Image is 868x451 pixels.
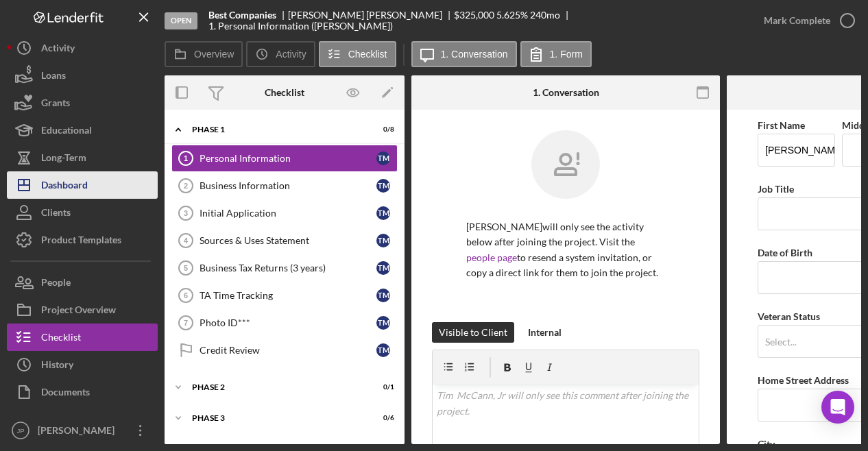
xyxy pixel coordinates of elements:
tspan: 4 [184,236,189,245]
button: Overview [165,41,243,67]
button: Documents [7,378,158,406]
label: Overview [194,49,234,60]
div: Loans [41,62,66,93]
label: Checklist [348,49,387,60]
div: TA Time Tracking [200,290,376,301]
tspan: 2 [184,182,188,190]
a: 5Business Tax Returns (3 years)TM [171,254,398,282]
label: City [758,438,775,450]
div: Initial Application [200,208,376,219]
div: People [41,269,71,300]
a: 4Sources & Uses StatementTM [171,227,398,254]
div: Mark Complete [764,7,830,34]
button: Clients [7,199,158,226]
div: 1. Conversation [533,87,599,98]
a: 3Initial ApplicationTM [171,199,398,227]
a: 6TA Time TrackingTM [171,282,398,309]
tspan: 3 [184,209,188,217]
div: [PERSON_NAME] [PERSON_NAME] [288,10,454,21]
button: Product Templates [7,226,158,254]
div: Select... [765,337,797,348]
div: Phase 2 [192,383,360,391]
div: T M [376,151,390,165]
div: Personal Information [200,153,376,164]
div: 0 / 6 [370,414,394,422]
div: Educational [41,117,92,147]
div: Long-Term [41,144,86,175]
div: Business Tax Returns (3 years) [200,263,376,273]
div: 0 / 8 [370,125,394,134]
a: people page [466,252,517,263]
button: Project Overview [7,296,158,324]
tspan: 7 [184,319,188,327]
div: Project Overview [41,296,116,327]
button: Internal [521,322,568,343]
div: Activity [41,34,75,65]
button: History [7,351,158,378]
p: [PERSON_NAME] will only see the activity below after joining the project. Visit the to resend a s... [466,219,665,281]
label: Job Title [758,183,794,195]
button: People [7,269,158,296]
div: Internal [528,322,562,343]
span: $325,000 [454,9,494,21]
a: 2Business InformationTM [171,172,398,199]
div: Grants [41,89,70,120]
div: Checklist [41,324,81,354]
label: Activity [276,49,306,60]
text: JP [16,427,24,435]
button: 1. Form [520,41,592,67]
button: Activity [246,41,315,67]
div: T M [376,179,390,193]
div: 1. Personal Information ([PERSON_NAME]) [208,21,393,32]
div: Clients [41,199,71,230]
tspan: 1 [184,154,188,162]
div: History [41,351,73,382]
div: T M [376,234,390,247]
a: Grants [7,89,158,117]
a: Credit ReviewTM [171,337,398,364]
label: 1. Form [550,49,583,60]
a: 1Personal InformationTM [171,145,398,172]
button: Visible to Client [432,322,514,343]
button: 1. Conversation [411,41,517,67]
div: Phase 1 [192,125,360,134]
div: Checklist [265,87,304,98]
div: [PERSON_NAME] [34,417,123,448]
tspan: 5 [184,264,188,272]
div: Open [165,12,197,29]
div: Visible to Client [439,322,507,343]
button: Loans [7,62,158,89]
div: 5.625 % [496,10,528,21]
button: Mark Complete [750,7,861,34]
button: Checklist [7,324,158,351]
div: Business Information [200,180,376,191]
label: Date of Birth [758,247,812,258]
div: Product Templates [41,226,121,257]
div: Sources & Uses Statement [200,235,376,246]
div: Credit Review [200,345,376,356]
div: 240 mo [530,10,560,21]
button: JP[PERSON_NAME] [7,417,158,444]
div: T M [376,206,390,220]
div: Dashboard [41,171,88,202]
div: 0 / 1 [370,383,394,391]
button: Activity [7,34,158,62]
label: Home Street Address [758,374,849,386]
tspan: 6 [184,291,188,300]
button: Educational [7,117,158,144]
div: T M [376,316,390,330]
button: Long-Term [7,144,158,171]
label: 1. Conversation [441,49,508,60]
b: Best Companies [208,10,276,21]
div: T M [376,289,390,302]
